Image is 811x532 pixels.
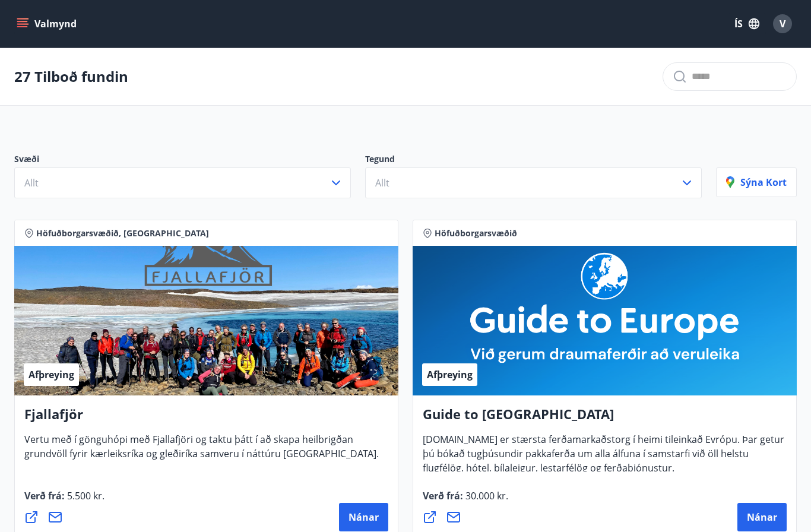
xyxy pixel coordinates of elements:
[14,153,351,167] p: Svæði
[768,9,797,38] button: V
[726,176,787,189] p: Sýna kort
[14,66,128,87] p: 27 Tilboð fundin
[427,368,473,381] span: Afþreying
[65,489,104,502] span: 5.500 kr.
[435,227,517,239] span: Höfuðborgarsvæðið
[24,176,39,189] span: Allt
[339,503,388,531] button: Nánar
[24,433,379,470] span: Vertu með í gönguhópi með Fjallafjöri og taktu þátt í að skapa heilbrigðan grundvöll fyrir kærlei...
[14,167,351,198] button: Allt
[14,13,81,34] button: menu
[463,489,508,502] span: 30.000 kr.
[423,433,784,484] span: [DOMAIN_NAME] er stærsta ferðamarkaðstorg í heimi tileinkað Evrópu. Þar getur þú bókað tugþúsundi...
[375,176,389,189] span: Allt
[728,13,766,34] button: ÍS
[365,153,702,167] p: Tegund
[737,503,787,531] button: Nánar
[28,368,74,381] span: Afþreying
[349,511,379,524] span: Nánar
[716,167,797,197] button: Sýna kort
[36,227,209,239] span: Höfuðborgarsvæðið, [GEOGRAPHIC_DATA]
[24,405,388,432] h4: Fjallafjör
[24,489,104,512] span: Verð frá :
[423,405,787,432] h4: Guide to [GEOGRAPHIC_DATA]
[365,167,702,198] button: Allt
[747,511,777,524] span: Nánar
[780,17,785,30] span: V
[423,489,508,512] span: Verð frá :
